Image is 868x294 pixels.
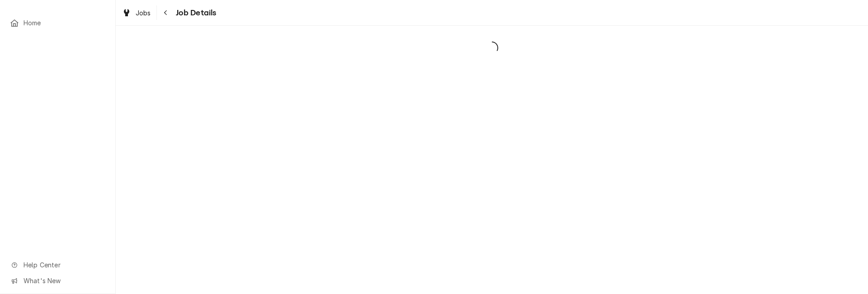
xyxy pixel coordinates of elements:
[159,5,173,20] button: Navigate back
[136,8,151,18] span: Jobs
[5,257,110,272] a: Go to Help Center
[118,5,155,20] a: Jobs
[5,273,110,288] a: Go to What's New
[24,18,105,28] span: Home
[116,38,868,57] span: Loading...
[173,7,217,19] span: Job Details
[24,276,104,285] span: What's New
[5,15,110,30] a: Home
[24,260,104,270] span: Help Center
